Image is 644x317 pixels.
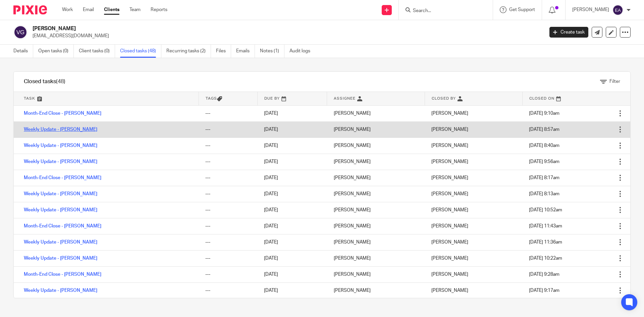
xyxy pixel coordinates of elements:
img: svg%3E [612,5,623,15]
span: [DATE] 9:10am [529,111,559,116]
span: [DATE] 11:43am [529,224,562,228]
span: [DATE] 9:28am [529,272,559,277]
span: [PERSON_NAME] [431,272,468,277]
div: --- [205,110,251,117]
span: Filter [609,79,620,84]
td: [DATE] [257,154,327,170]
img: Pixie [13,5,47,14]
td: [DATE] [257,138,327,154]
span: [DATE] 10:22am [529,256,562,261]
span: [PERSON_NAME] [431,111,468,116]
a: Month-End Close - [PERSON_NAME] [24,224,101,228]
div: --- [205,158,251,165]
td: [DATE] [257,266,327,282]
a: Recurring tasks (2) [166,45,211,58]
a: Files [216,45,231,58]
span: [DATE] 8:57am [529,127,559,132]
img: svg%3E [13,25,28,39]
td: [PERSON_NAME] [327,282,425,299]
a: Reports [151,6,167,13]
td: [PERSON_NAME] [327,121,425,138]
span: [DATE] 8:40am [529,143,559,148]
a: Weekly Update - [PERSON_NAME] [24,159,97,164]
td: [PERSON_NAME] [327,202,425,218]
td: [PERSON_NAME] [327,218,425,234]
div: --- [205,271,251,278]
th: Tags [199,92,257,105]
span: [DATE] 8:17am [529,175,559,180]
a: Weekly Update - [PERSON_NAME] [24,240,97,245]
div: --- [205,126,251,133]
div: --- [205,239,251,246]
a: Weekly Update - [PERSON_NAME] [24,208,97,212]
td: [DATE] [257,105,327,121]
a: Weekly Update - [PERSON_NAME] [24,143,97,148]
a: Create task [549,27,588,38]
a: Emails [236,45,255,58]
span: [PERSON_NAME] [431,256,468,261]
a: Clients [104,6,119,13]
span: [DATE] 9:56am [529,159,559,164]
span: [DATE] 9:17am [529,288,559,293]
a: Weekly Update - [PERSON_NAME] [24,127,97,132]
h2: [PERSON_NAME] [33,25,438,32]
td: [PERSON_NAME] [327,170,425,186]
div: --- [205,255,251,262]
p: [EMAIL_ADDRESS][DOMAIN_NAME] [33,33,539,39]
span: [PERSON_NAME] [431,192,468,196]
td: [PERSON_NAME] [327,154,425,170]
a: Weekly Update - [PERSON_NAME] [24,288,97,293]
span: [PERSON_NAME] [431,288,468,293]
span: [DATE] 10:52am [529,208,562,212]
span: [PERSON_NAME] [431,175,468,180]
div: --- [205,174,251,181]
td: [PERSON_NAME] [327,234,425,250]
td: [DATE] [257,250,327,266]
td: [PERSON_NAME] [327,105,425,121]
span: [PERSON_NAME] [431,224,468,228]
a: Open tasks (0) [38,45,74,58]
a: Client tasks (0) [79,45,115,58]
td: [PERSON_NAME] [327,266,425,282]
a: Closed tasks (48) [120,45,161,58]
span: [PERSON_NAME] [431,143,468,148]
a: Weekly Update - [PERSON_NAME] [24,256,97,261]
a: Month-End Close - [PERSON_NAME] [24,175,101,180]
span: [DATE] 8:13am [529,192,559,196]
input: Search [412,8,473,14]
a: Team [129,6,141,13]
td: [DATE] [257,186,327,202]
h1: Closed tasks [24,78,65,85]
a: Month-End Close - [PERSON_NAME] [24,272,101,277]
a: Month-End Close - [PERSON_NAME] [24,111,101,116]
a: Notes (1) [260,45,284,58]
td: [PERSON_NAME] [327,186,425,202]
td: [DATE] [257,170,327,186]
p: [PERSON_NAME] [572,6,609,13]
span: [PERSON_NAME] [431,159,468,164]
a: Details [13,45,33,58]
a: Weekly Update - [PERSON_NAME] [24,192,97,196]
span: [PERSON_NAME] [431,240,468,245]
a: Email [83,6,94,13]
td: [DATE] [257,234,327,250]
span: [PERSON_NAME] [431,127,468,132]
td: [DATE] [257,121,327,138]
a: Work [62,6,73,13]
td: [DATE] [257,218,327,234]
a: Audit logs [289,45,315,58]
div: --- [205,207,251,213]
span: Get Support [509,7,535,12]
div: --- [205,142,251,149]
td: [DATE] [257,282,327,299]
td: [PERSON_NAME] [327,250,425,266]
td: [DATE] [257,202,327,218]
td: [PERSON_NAME] [327,138,425,154]
div: --- [205,191,251,197]
div: --- [205,223,251,229]
div: --- [205,287,251,294]
span: [PERSON_NAME] [431,208,468,212]
span: [DATE] 11:36am [529,240,562,245]
span: (48) [56,79,65,84]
